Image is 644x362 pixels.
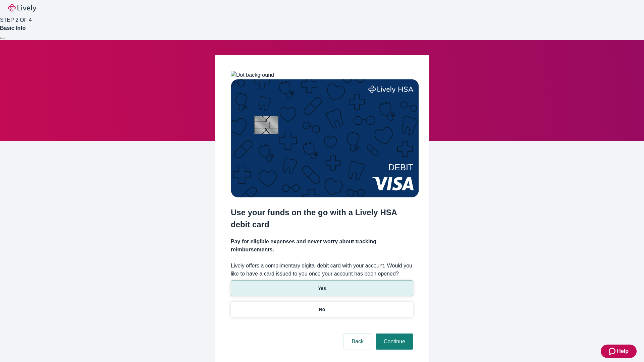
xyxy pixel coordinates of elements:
[617,347,629,355] span: Help
[231,71,274,79] img: Dot background
[231,79,419,197] img: Debit card
[601,345,637,358] button: Zendesk support iconHelp
[609,347,617,355] svg: Zendesk support icon
[343,334,372,350] button: Back
[318,285,326,292] p: Yes
[231,262,413,278] label: Lively offers a complimentary digital debit card with your account. Would you like to have a card...
[319,306,325,313] p: No
[231,302,413,317] button: No
[376,334,413,350] button: Continue
[231,238,413,254] h4: Pay for eligible expenses and never worry about tracking reimbursements.
[231,281,413,296] button: Yes
[8,4,36,12] img: Lively
[231,206,413,231] h2: Use your funds on the go with a Lively HSA debit card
